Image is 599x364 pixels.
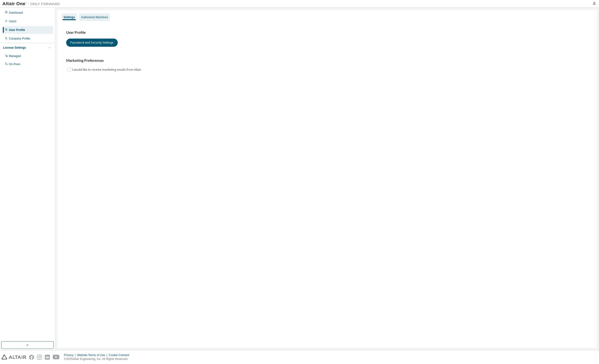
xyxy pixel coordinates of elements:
[81,15,108,19] div: Authorized Machines
[9,37,30,40] div: Company Profile
[2,1,62,6] img: Altair One
[64,353,77,357] div: Privacy
[9,62,20,66] div: On Prem
[9,19,16,23] div: Users
[77,353,109,357] div: Website Terms of Use
[53,355,60,360] img: youtube.svg
[29,355,34,360] img: facebook.svg
[66,58,588,63] h3: Marketing Preferences
[45,355,50,360] img: linkedin.svg
[66,30,588,35] h3: User Profile
[9,28,25,32] div: User Profile
[37,355,42,360] img: instagram.svg
[64,357,132,361] p: © 2025 Altair Engineering, Inc. All Rights Reserved.
[9,54,21,58] div: Managed
[9,11,23,15] div: Dashboard
[1,355,26,360] img: altair_logo.svg
[109,353,132,357] div: Cookie Consent
[66,39,118,47] button: Password and Security Settings
[72,67,142,73] label: I would like to receive marketing emails from Altair
[3,46,26,50] div: License Settings
[64,15,75,19] div: Settings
